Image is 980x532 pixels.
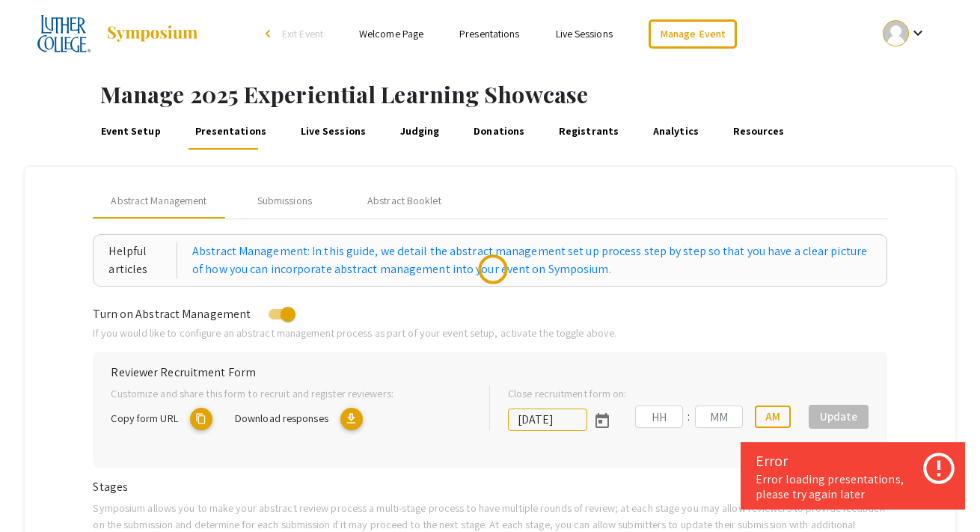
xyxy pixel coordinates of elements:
a: Registrants [557,114,622,150]
span: Abstract Management [111,193,206,209]
img: Symposium by ForagerOne [105,25,199,43]
button: Open calendar [587,405,617,435]
p: If you would like to configure an abstract management process as part of your event setup, activa... [93,325,886,341]
div: arrow_back_ios [266,29,275,38]
button: Update [809,405,869,429]
a: Event Setup [98,114,163,150]
div: Helpful articles [108,242,177,278]
a: Analytics [651,114,701,150]
a: Judging [398,114,442,150]
div: Abstract Booklet [367,193,441,209]
button: AM [755,406,791,428]
input: Hours [635,406,683,428]
div: : [683,408,695,426]
h6: Stages [93,480,886,494]
div: Error loading presentations, please try again later [756,472,950,502]
a: Welcome Page [359,27,423,40]
mat-icon: copy URL [190,408,212,430]
a: Live Sessions [556,27,613,40]
label: Close recruitment form on: [508,385,627,402]
a: Abstract Management: In this guide, we detail the abstract management set up process step by step... [192,242,872,278]
div: Submissions [257,193,312,209]
a: Presentations [192,114,269,150]
iframe: Chat [11,465,64,521]
span: Exit Event [282,27,323,40]
span: Turn on Abstract Management [93,306,251,322]
p: Customize and share this form to recruit and register reviewers: [111,385,465,402]
a: Donations [471,114,527,150]
a: 2025 Experiential Learning Showcase [37,15,199,52]
button: Expand account dropdown [867,16,943,50]
mat-icon: Expand account dropdown [909,24,927,42]
div: Error [756,450,950,472]
span: Copy form URL [111,411,177,425]
span: Download responses [235,411,328,425]
a: Resources [730,114,786,150]
a: Live Sessions [298,114,368,150]
img: 2025 Experiential Learning Showcase [37,15,91,52]
mat-icon: Export responses [340,408,363,430]
a: Presentations [459,27,519,40]
input: Minutes [695,406,743,428]
h6: Reviewer Recruitment Form [111,365,869,379]
h1: Manage 2025 Experiential Learning Showcase [100,81,980,108]
a: Manage Event [649,19,737,49]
